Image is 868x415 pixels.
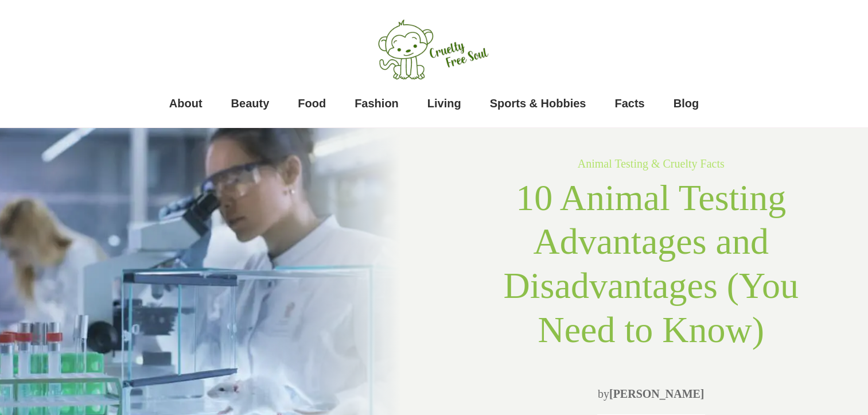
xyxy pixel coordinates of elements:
[615,92,645,115] a: Facts
[486,382,816,405] p: by
[169,92,203,115] a: About
[504,177,799,350] span: 10 Animal Testing Advantages and Disadvantages (You Need to Know)
[427,92,461,115] a: Living
[231,92,270,115] a: Beauty
[578,157,725,170] a: Animal Testing & Cruelty Facts
[298,92,326,115] a: Food
[674,92,699,115] a: Blog
[609,387,704,400] a: [PERSON_NAME]
[490,92,586,115] a: Sports & Hobbies
[355,92,399,115] a: Fashion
